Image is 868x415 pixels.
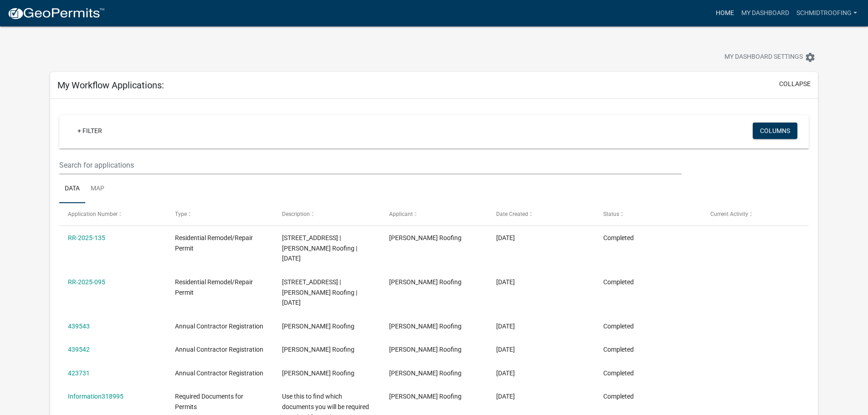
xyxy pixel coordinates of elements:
[68,346,90,353] a: 439542
[282,211,310,217] span: Description
[712,5,738,22] a: Home
[57,80,164,91] h5: My Workflow Applications:
[389,323,462,330] span: Schmidt Roofing
[282,278,357,307] span: 622 CENTER ST | Schmidt Roofing | 07/01/2025
[603,234,634,241] span: Completed
[496,211,528,217] span: Date Created
[68,234,105,241] a: RR-2025-135
[753,123,797,139] button: Columns
[603,211,619,217] span: Status
[59,203,166,225] datatable-header-cell: Application Number
[273,203,380,225] datatable-header-cell: Description
[793,5,861,22] a: SchmidtRoofing
[603,346,634,353] span: Completed
[496,278,515,286] span: 06/23/2025
[594,203,701,225] datatable-header-cell: Status
[59,174,85,204] a: Data
[175,278,253,296] span: Residential Remodel/Repair Permit
[59,156,681,174] input: Search for applications
[68,211,118,217] span: Application Number
[166,203,273,225] datatable-header-cell: Type
[724,52,803,63] span: My Dashboard Settings
[380,203,488,225] datatable-header-cell: Applicant
[603,393,634,400] span: Completed
[68,323,90,330] a: 439543
[175,234,253,252] span: Residential Remodel/Repair Permit
[496,234,515,241] span: 07/31/2025
[68,393,123,400] a: Information318995
[175,211,187,217] span: Type
[175,346,263,353] span: Annual Contractor Registration
[282,234,357,262] span: 211 VALLEY ST S | Schmidt Roofing | 08/06/2025
[175,323,263,330] span: Annual Contractor Registration
[710,211,748,217] span: Current Activity
[738,5,793,22] a: My Dashboard
[717,48,823,66] button: My Dashboard Settingssettings
[282,346,354,353] span: Schmidt Roofing
[389,393,462,400] span: Schmidt Roofing
[68,278,105,286] a: RR-2025-095
[68,369,90,377] a: 423731
[701,203,808,225] datatable-header-cell: Current Activity
[488,203,595,225] datatable-header-cell: Date Created
[805,52,816,63] i: settings
[389,369,462,377] span: Schmidt Roofing
[282,369,354,377] span: Schmidt Roofing
[603,323,634,330] span: Completed
[175,369,263,377] span: Annual Contractor Registration
[389,278,462,286] span: Schmidt Roofing
[175,393,243,410] span: Required Documents for Permits
[496,346,515,353] span: 06/23/2025
[496,369,515,377] span: 05/20/2025
[282,323,354,330] span: Schmidt Roofing
[496,393,515,400] span: 10/03/2024
[389,346,462,353] span: Schmidt Roofing
[496,323,515,330] span: 06/23/2025
[603,278,634,286] span: Completed
[389,211,413,217] span: Applicant
[85,174,110,204] a: Map
[779,79,811,89] button: collapse
[389,234,462,241] span: Schmidt Roofing
[603,369,634,377] span: Completed
[70,123,109,139] a: + Filter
